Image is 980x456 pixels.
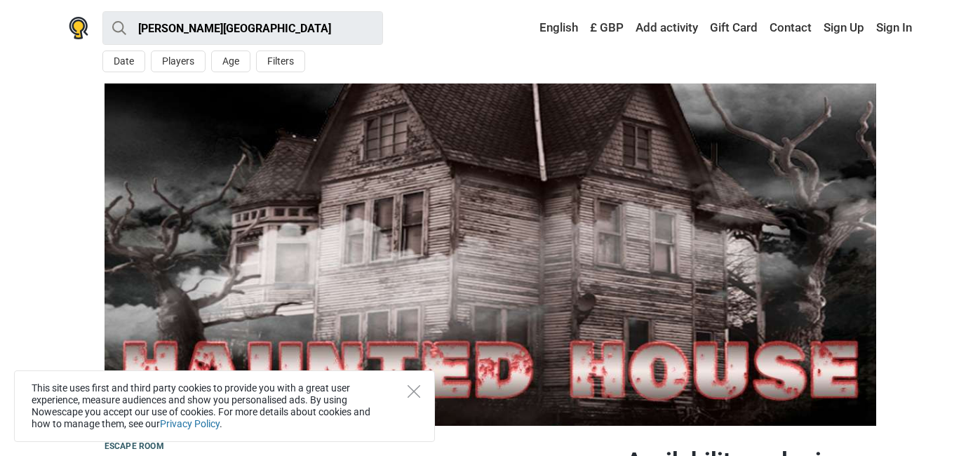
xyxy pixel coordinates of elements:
button: Age [211,51,250,72]
a: Sign In [873,15,912,41]
button: Close [408,385,420,398]
a: £ GBP [586,15,627,41]
a: Add activity [632,15,702,41]
img: Haunted House photo 1 [105,83,876,426]
button: Date [102,51,145,72]
img: Nowescape logo [69,17,88,39]
input: try “London” [102,11,383,45]
a: Sign Up [820,15,868,41]
button: Filters [256,51,305,72]
div: This site uses first and third party cookies to provide you with a great user experience, measure... [14,370,435,442]
a: Contact [766,15,815,41]
span: Escape room [105,441,164,451]
button: Players [151,51,206,72]
a: Gift Card [706,15,761,41]
a: Privacy Policy [160,418,220,429]
a: English [526,15,582,41]
img: English [530,23,539,33]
